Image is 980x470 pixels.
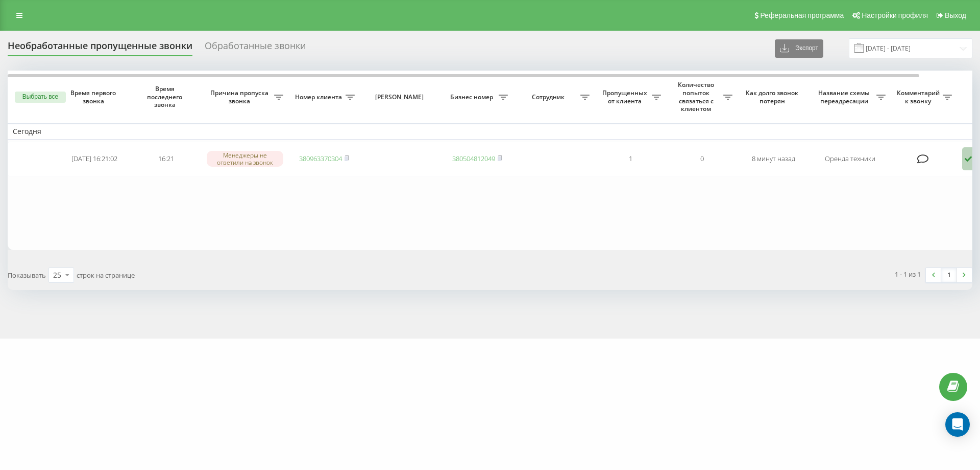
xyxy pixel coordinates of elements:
div: 1 - 1 из 1 [895,269,921,279]
td: 0 [666,142,738,176]
span: Пропущенных от клиента [600,89,652,105]
div: 25 [53,270,61,280]
a: 380504812049 [452,154,495,163]
span: Причина пропуска звонка [207,89,274,105]
td: Оренда техники [809,142,891,176]
span: Комментарий к звонку [896,89,943,105]
span: Время первого звонка [67,89,122,105]
td: 16:21 [130,142,202,176]
div: Менеджеры не ответили на звонок [207,151,283,166]
span: Показывать [8,271,46,280]
span: Сотрудник [518,93,580,101]
span: строк на странице [77,271,135,280]
div: Open Intercom Messenger [945,412,970,437]
span: Количество попыток связаться с клиентом [671,81,723,113]
span: Выход [945,11,966,19]
td: [DATE] 16:21:02 [59,142,130,176]
button: Экспорт [775,39,823,58]
span: Номер клиента [293,93,346,101]
span: Как долго звонок потерян [746,89,801,105]
span: Время последнего звонка [138,85,193,109]
a: 1 [941,268,957,282]
span: Бизнес номер [447,93,499,101]
a: 380963370304 [299,154,342,163]
span: [PERSON_NAME] [369,93,433,101]
td: 8 минут назад [738,142,809,176]
div: Обработанные звонки [205,40,306,56]
span: Реферальная программа [760,11,844,19]
div: Необработанные пропущенные звонки [8,40,192,56]
span: Название схемы переадресации [814,89,876,105]
td: 1 [595,142,666,176]
span: Настройки профиля [862,11,928,19]
button: Выбрать все [15,92,66,103]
